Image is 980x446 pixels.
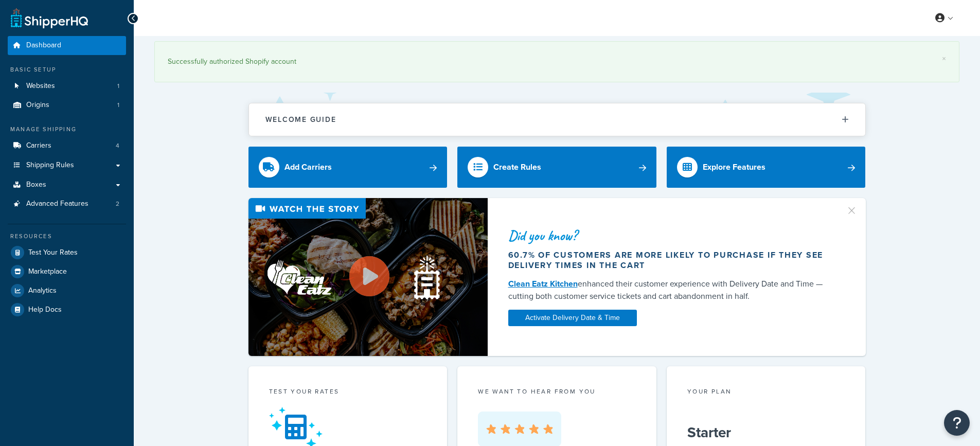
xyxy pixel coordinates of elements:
[508,278,578,290] a: Clean Eatz Kitchen
[942,55,946,63] a: ×
[284,160,332,174] div: Add Carriers
[687,387,845,399] div: Your Plan
[8,175,126,194] a: Boxes
[8,281,126,300] a: Analytics
[944,410,970,436] button: Open Resource Center
[8,65,126,74] div: Basic Setup
[168,55,946,69] div: Successfully authorized Shopify account
[508,310,637,326] a: Activate Delivery Date & Time
[8,243,126,262] a: Test Your Rates
[117,101,119,110] span: 1
[26,181,46,189] span: Boxes
[117,82,119,91] span: 1
[116,200,119,208] span: 2
[8,136,126,155] a: Carriers4
[26,101,49,110] span: Origins
[703,160,765,174] div: Explore Features
[508,250,833,271] div: 60.7% of customers are more likely to purchase if they see delivery times in the cart
[8,262,126,281] a: Marketplace
[667,147,866,188] a: Explore Features
[8,136,126,155] li: Carriers
[8,194,126,213] a: Advanced Features2
[28,248,78,257] span: Test Your Rates
[508,228,833,243] div: Did you know?
[8,96,126,115] a: Origins1
[8,194,126,213] li: Advanced Features
[248,147,448,188] a: Add Carriers
[457,147,656,188] a: Create Rules
[8,36,126,55] a: Dashboard
[493,160,541,174] div: Create Rules
[508,278,833,302] div: enhanced their customer experience with Delivery Date and Time — cutting both customer service ti...
[28,267,67,276] span: Marketplace
[26,41,61,50] span: Dashboard
[8,77,126,96] a: Websites1
[8,232,126,241] div: Resources
[478,387,636,396] p: we want to hear from you
[8,156,126,175] a: Shipping Rules
[26,141,51,150] span: Carriers
[116,141,119,150] span: 4
[8,300,126,319] a: Help Docs
[687,424,845,441] h5: Starter
[26,161,74,170] span: Shipping Rules
[8,77,126,96] li: Websites
[26,82,55,91] span: Websites
[28,306,62,314] span: Help Docs
[8,125,126,134] div: Manage Shipping
[28,287,57,295] span: Analytics
[265,116,336,123] h2: Welcome Guide
[248,198,488,356] img: Video thumbnail
[249,103,865,136] button: Welcome Guide
[8,96,126,115] li: Origins
[26,200,88,208] span: Advanced Features
[269,387,427,399] div: Test your rates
